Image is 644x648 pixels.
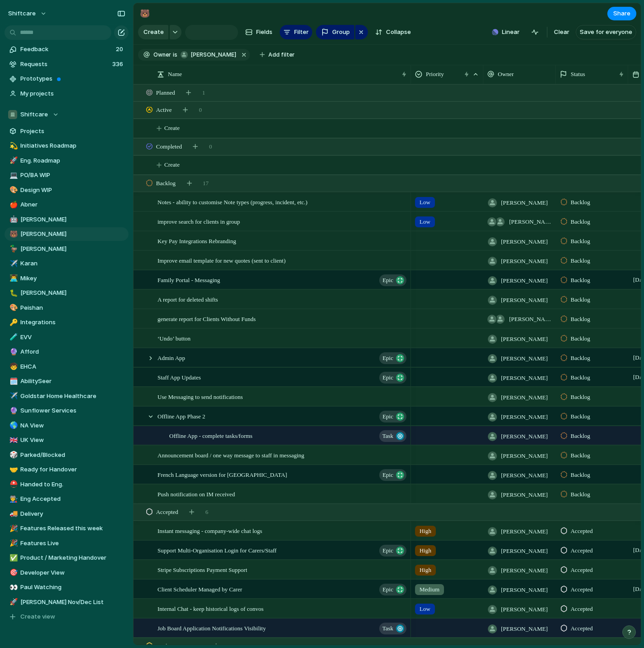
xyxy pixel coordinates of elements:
[8,230,17,239] button: 🐻
[10,302,16,313] div: 🎨
[178,50,238,60] button: [PERSON_NAME]
[5,374,129,388] div: 🗓️AbilitySeer
[10,273,16,283] div: 👨‍💻
[20,156,125,165] span: Eng. Roadmap
[143,28,164,37] span: Create
[571,217,590,226] span: Backlog
[5,522,129,535] div: 🎉Features Released this week
[382,352,393,365] span: Epic
[5,301,129,315] div: 🎨Peishan
[8,583,17,592] button: 👀
[501,471,548,480] span: [PERSON_NAME]
[5,507,129,521] div: 🚚Delivery
[157,372,201,382] span: Staff App Updates
[498,70,514,79] span: Owner
[501,354,548,363] span: [PERSON_NAME]
[20,245,125,254] span: [PERSON_NAME]
[138,6,152,21] button: 🐻
[379,274,406,286] button: Epic
[8,288,17,298] button: 🐛
[5,154,129,168] a: 🚀Eng. Roadmap
[10,332,16,342] div: 🧪
[5,551,129,565] a: ✅Product / Marketing Handover
[571,432,590,441] span: Backlog
[426,70,444,79] span: Priority
[20,127,125,136] span: Projects
[382,469,393,481] span: Epic
[5,183,129,197] a: 🎨Design WIP
[5,331,129,344] div: 🧪EVV
[5,168,129,182] div: 💻PO/BA WIP
[5,227,129,241] a: 🐻[PERSON_NAME]
[20,230,125,239] span: [PERSON_NAME]
[164,124,180,133] span: Create
[20,406,125,415] span: Sunflower Services
[10,214,16,225] div: 🤖
[8,259,17,268] button: ✈️
[156,88,175,97] span: Planned
[5,125,129,138] a: Projects
[256,28,272,37] span: Fields
[157,313,256,324] span: generate report for Clients Without Funds
[501,432,548,441] span: [PERSON_NAME]
[8,274,17,283] button: 👨‍💻
[20,215,125,224] span: [PERSON_NAME]
[171,50,179,60] button: is
[5,478,129,491] div: ⛑️Handed to Eng.
[157,274,220,285] span: Family Portal - Messaging
[501,490,548,499] span: [PERSON_NAME]
[20,465,125,474] span: Ready for Handover
[5,404,129,418] a: 🔮Sunflower Services
[157,255,286,265] span: Improve email template for new quotes (sent to client)
[140,7,150,19] div: 🐻
[5,566,129,580] a: 🎯Developer View
[571,237,590,246] span: Backlog
[5,272,129,285] div: 👨‍💻Mikey
[501,527,548,536] span: [PERSON_NAME]
[20,303,125,312] span: Peishan
[20,89,125,98] span: My projects
[8,598,17,607] button: 🚀
[5,316,129,329] a: 🔑Integrations
[20,45,113,54] span: Feedback
[173,51,177,59] span: is
[157,197,307,207] span: Notes - ability to customise Note types (progress, incident, etc.)
[20,480,125,489] span: Handed to Eng.
[5,286,129,300] a: 🐛[PERSON_NAME]
[501,335,548,344] span: [PERSON_NAME]
[20,318,125,327] span: Integrations
[157,469,287,480] span: French Language version for [GEOGRAPHIC_DATA]
[10,170,16,181] div: 💻
[8,186,17,195] button: 🎨
[5,492,129,506] a: 👨‍🏭Eng Accepted
[501,393,548,402] span: [PERSON_NAME]
[613,9,630,18] span: Share
[382,410,393,423] span: Epic
[571,470,590,480] span: Backlog
[157,294,218,304] span: A report for deleted shifts
[157,333,191,343] span: ‘Undo’ button
[10,538,16,548] div: 🎉
[5,360,129,374] div: 🧒EHCA
[501,198,548,207] span: [PERSON_NAME]
[502,28,520,37] span: Linear
[5,419,129,432] div: 🌎NA View
[332,28,350,37] span: Group
[10,391,16,401] div: ✈️
[10,244,16,254] div: 🦆
[5,389,129,403] div: ✈️Goldstar Home Healthcare
[5,433,129,447] div: 🇬🇧UK View
[5,213,129,226] a: 🤖[PERSON_NAME]
[10,567,16,578] div: 🎯
[20,141,125,150] span: Initiatives Roadmap
[4,6,52,21] button: shiftcare
[20,553,125,562] span: Product / Marketing Handover
[242,25,276,39] button: Fields
[157,391,243,402] span: Use Messaging to send notifications
[571,354,590,363] span: Backlog
[294,28,309,37] span: Filter
[571,295,590,304] span: Backlog
[8,421,17,430] button: 🌎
